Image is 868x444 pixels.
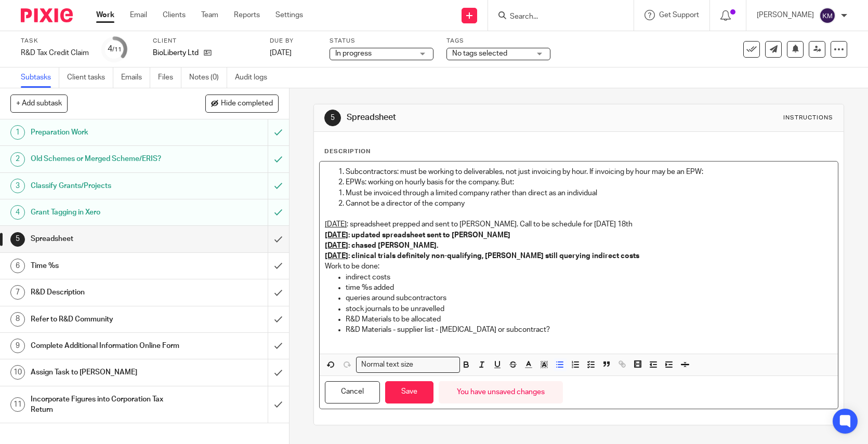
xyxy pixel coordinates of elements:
div: 7 [10,285,25,300]
p: : spreadsheet prepped and sent to [PERSON_NAME]. Call to be schedule for [DATE] 18th [325,219,833,230]
div: 5 [324,110,341,126]
div: 5 [10,232,25,247]
p: time %s added [346,282,833,293]
div: 1 [10,125,25,140]
u: [DATE] [325,221,347,228]
span: [DATE] [270,49,292,57]
strong: : chased [PERSON_NAME]. [325,242,438,249]
div: 2 [10,152,25,167]
u: [DATE] [325,232,348,239]
p: queries around subcontractors [346,293,833,303]
h1: R&D Description [31,285,182,300]
button: Cancel [325,381,380,403]
p: Work to be done: [325,261,833,272]
button: Hide completed [205,95,279,112]
p: Description [324,147,371,156]
label: Task [21,37,89,45]
a: Email [130,10,147,20]
label: Client [153,37,257,45]
a: Clients [163,10,186,20]
a: Work [96,10,114,20]
h1: Incorporate Figures into Corporation Tax Return [31,392,182,418]
span: Hide completed [221,100,273,108]
div: You have unsaved changes [439,381,563,403]
p: [PERSON_NAME] [757,10,814,20]
div: R&D Tax Credit Claim [21,48,89,58]
h1: Classify Grants/Projects [31,178,182,194]
div: 3 [10,179,25,193]
h1: Refer to R&D Community [31,312,182,327]
div: 8 [10,312,25,327]
input: Search [509,12,602,22]
h1: Old Schemes or Merged Scheme/ERIS? [31,151,182,167]
div: 10 [10,365,25,380]
p: Cannot be a director of the company [346,198,833,209]
p: Subcontractors: must be working to deliverables, not just invoicing by hour. If invoicing by hour... [346,167,833,177]
span: In progress [335,50,372,57]
div: 6 [10,259,25,273]
span: Get Support [659,11,699,19]
a: Subtasks [21,68,59,88]
div: 11 [10,397,25,412]
a: Reports [234,10,260,20]
p: Must be invoiced through a limited company rather than direct as an individual [346,188,833,198]
a: Settings [275,10,303,20]
p: EPWs: working on hourly basis for the company. But: [346,177,833,187]
div: R&amp;D Tax Credit Claim [21,48,89,58]
div: 4 [108,43,122,55]
div: 9 [10,339,25,353]
h1: Grant Tagging in Xero [31,205,182,220]
label: Tags [446,37,550,45]
u: [DATE] [325,242,348,249]
h1: Spreadsheet [347,112,601,123]
h1: Time %s [31,258,182,274]
p: R&D Materials - supplier list - [MEDICAL_DATA] or subcontract? [346,325,833,335]
h1: Preparation Work [31,125,182,140]
h1: Spreadsheet [31,231,182,247]
div: Instructions [783,114,833,122]
h1: Assign Task to [PERSON_NAME] [31,365,182,380]
strong: : updated spreadsheet sent to [PERSON_NAME] [325,232,510,239]
small: /11 [112,47,122,52]
p: stock journals to be unravelled [346,304,833,314]
img: svg%3E [819,7,836,24]
input: Search for option [416,359,454,370]
a: Emails [121,68,150,88]
u: [DATE] [325,252,348,260]
a: Audit logs [235,68,275,88]
a: Team [201,10,218,20]
p: indirect costs [346,272,833,282]
label: Due by [270,37,317,45]
strong: : clinical trials definitely non-qualifying, [PERSON_NAME] still querying indirect costs [325,252,639,260]
img: Pixie [21,8,73,22]
div: Search for option [356,357,460,373]
label: Status [330,37,433,45]
span: No tags selected [452,50,507,57]
p: BioLiberty Ltd [153,48,199,58]
div: 4 [10,205,25,220]
button: Save [385,381,433,403]
span: Normal text size [359,359,415,370]
a: Files [158,68,181,88]
button: + Add subtask [10,95,68,112]
a: Client tasks [67,68,113,88]
a: Notes (0) [189,68,227,88]
p: R&D Materials to be allocated [346,314,833,325]
h1: Complete Additional Information Online Form [31,338,182,354]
